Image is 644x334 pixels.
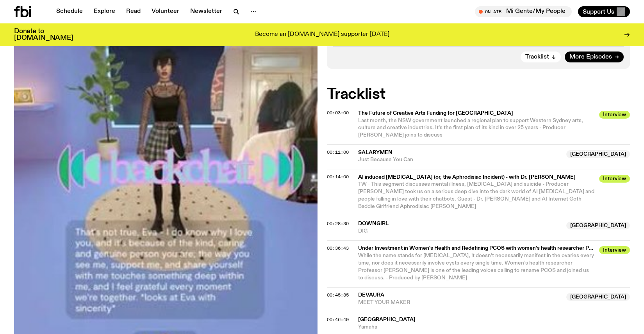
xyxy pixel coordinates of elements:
[255,31,389,38] p: Become an [DOMAIN_NAME] supporter [DATE]
[358,110,595,117] span: The Future of Creative Arts Funding for [GEOGRAPHIC_DATA]
[358,174,595,181] span: AI induced [MEDICAL_DATA] (or, the Aphrodisiac Incident) - with Dr. [PERSON_NAME]
[186,6,227,17] a: Newsletter
[327,292,349,298] span: 00:45:35
[599,111,630,119] span: Interview
[327,316,349,323] span: 00:46:49
[566,293,630,301] span: [GEOGRAPHIC_DATA]
[525,54,549,60] span: Tracklist
[14,28,73,41] h3: Donate to [DOMAIN_NAME]
[147,6,184,17] a: Volunteer
[583,8,614,15] span: Support Us
[566,222,630,229] span: [GEOGRAPHIC_DATA]
[599,175,630,183] span: Interview
[327,150,349,155] button: 00:11:00
[358,150,392,155] span: Salarymen
[327,318,349,322] button: 00:46:49
[358,299,562,306] span: MEET YOUR MAKER
[521,52,561,62] button: Tracklist
[358,156,562,163] span: Just Because You Can
[578,6,630,17] button: Support Us
[52,6,87,17] a: Schedule
[327,220,349,227] span: 00:28:30
[475,6,572,17] button: On AirMi Gente/My People
[327,245,349,251] span: 00:36:43
[327,87,630,101] h2: Tracklist
[358,317,416,322] span: [GEOGRAPHIC_DATA]
[599,246,630,254] span: Interview
[358,181,594,209] span: TW - This segment discusses mental illness, [MEDICAL_DATA] and suicide - Producer [PERSON_NAME] t...
[569,54,612,60] span: More Episodes
[358,253,594,281] span: While the name stands for [MEDICAL_DATA], it doesn’t necessarily manifest in the ovaries every ti...
[327,222,349,226] button: 00:28:30
[358,245,595,252] span: Under Investment in Women's Health and Redefining PCOS with women’s health researcher Professor [...
[89,6,120,17] a: Explore
[566,150,630,158] span: [GEOGRAPHIC_DATA]
[327,175,349,179] button: 00:14:00
[327,174,349,180] span: 00:14:00
[327,149,349,155] span: 00:11:00
[358,221,389,226] span: DOWNGIRL
[565,52,624,62] a: More Episodes
[121,6,145,17] a: Read
[327,111,349,115] button: 00:03:00
[327,110,349,116] span: 00:03:00
[358,292,384,298] span: DEVAURA
[358,227,562,235] span: DIG
[327,293,349,297] button: 00:45:35
[358,118,583,138] span: Last month, the NSW government launched a regional plan to support Western Sydney arts, culture a...
[358,323,630,331] span: Yamaha
[327,246,349,250] button: 00:36:43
